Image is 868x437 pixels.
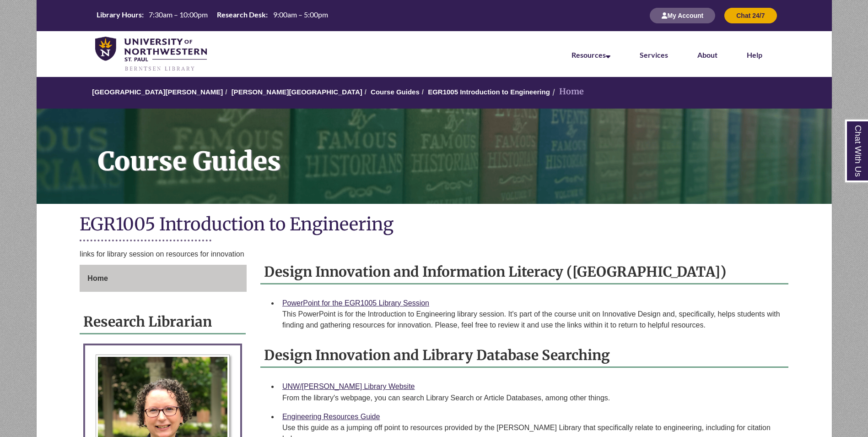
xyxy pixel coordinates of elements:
[260,260,788,284] h2: Design Innovation and Information Literacy ([GEOGRAPHIC_DATA])
[232,88,362,96] a: [PERSON_NAME][GEOGRAPHIC_DATA]
[640,50,668,59] a: Services
[571,50,610,59] a: Resources
[37,109,832,204] a: Course Guides
[92,88,223,96] a: [GEOGRAPHIC_DATA][PERSON_NAME]
[260,344,788,368] h2: Design Innovation and Library Database Searching
[93,10,145,20] th: Library Hours:
[80,250,244,258] span: links for library session on resources for innovation
[282,382,415,390] a: UNW/[PERSON_NAME] Library Website
[697,50,717,59] a: About
[273,10,328,19] span: 9:00am – 5:00pm
[724,11,776,19] a: Chat 24/7
[282,393,781,404] div: From the library's webpage, you can search Library Search or Article Databases, among other things.
[282,309,781,331] div: This PowerPoint is for the Introduction to Engineering library session. It's part of the course u...
[87,274,108,282] span: Home
[93,10,332,22] a: Hours Today
[80,310,246,334] h2: Research Librarian
[282,413,380,421] a: Engineering Resources Guide
[93,10,332,21] table: Hours Today
[650,11,715,19] a: My Account
[428,88,550,96] a: EGR1005 Introduction to Engineering
[95,37,207,72] img: UNWSP Library Logo
[88,109,832,192] h1: Course Guides
[550,85,584,98] li: Home
[282,299,429,307] a: PowerPoint for the EGR1005 Library Session
[80,213,788,237] h1: EGR1005 Introduction to Engineering
[747,50,762,59] a: Help
[371,88,420,96] a: Course Guides
[80,265,247,292] a: Home
[650,8,715,23] button: My Account
[213,10,269,20] th: Research Desk:
[80,265,247,292] div: Guide Page Menu
[724,8,776,23] button: Chat 24/7
[149,10,208,19] span: 7:30am – 10:00pm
